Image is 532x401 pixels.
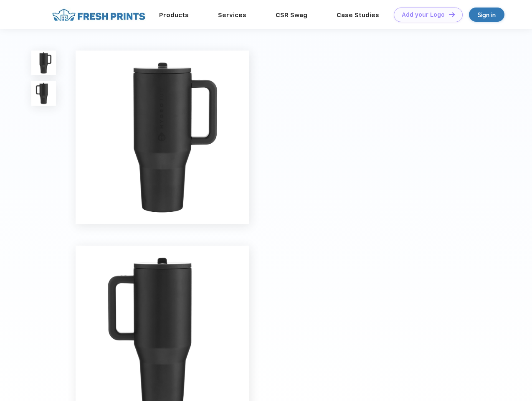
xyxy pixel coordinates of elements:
div: Add your Logo [402,11,445,18]
img: func=resize&h=100 [31,81,56,106]
img: fo%20logo%202.webp [50,8,148,22]
a: Products [159,11,189,19]
a: Sign in [469,8,504,22]
img: func=resize&h=640 [76,51,249,224]
img: func=resize&h=100 [31,51,56,75]
img: DT [449,12,455,17]
div: Sign in [478,10,496,20]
